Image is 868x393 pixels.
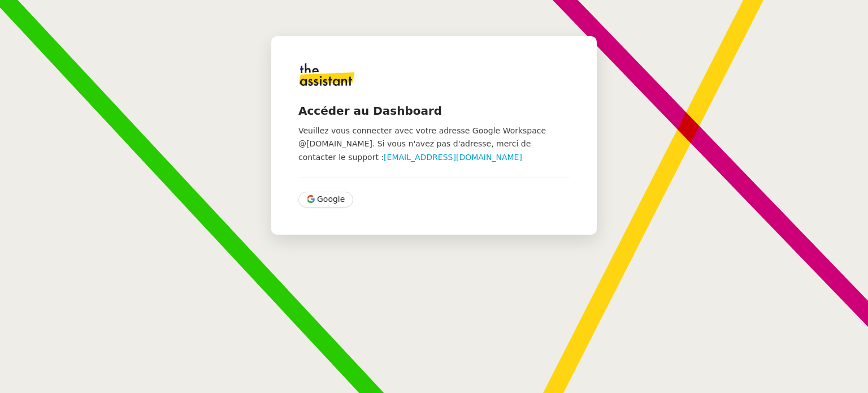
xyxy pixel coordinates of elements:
span: Google [317,193,345,206]
button: Google [298,192,353,208]
span: Veuillez vous connecter avec votre adresse Google Workspace @[DOMAIN_NAME]. Si vous n'avez pas d'... [298,126,546,162]
img: logo [298,63,355,86]
a: [EMAIL_ADDRESS][DOMAIN_NAME] [384,153,522,162]
h4: Accéder au Dashboard [298,103,570,119]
